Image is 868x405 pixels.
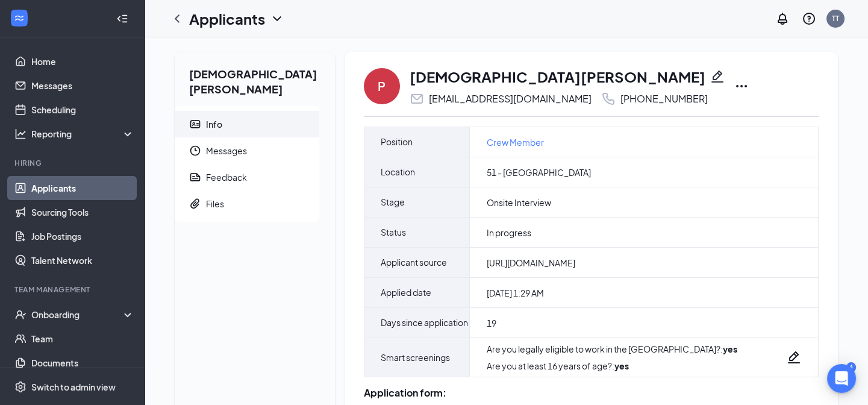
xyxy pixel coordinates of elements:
[31,98,134,122] a: Scheduling
[846,362,856,372] div: 4
[206,198,224,210] div: Files
[31,248,134,272] a: Talent Network
[189,145,201,157] svg: Clock
[381,157,415,187] span: Location
[381,218,406,247] span: Status
[175,190,319,217] a: PaperclipFiles
[832,13,839,24] div: TT
[734,79,749,93] svg: Ellipses
[206,118,222,130] div: Info
[787,350,801,365] svg: Pencil
[206,137,310,164] span: Messages
[378,78,386,95] div: P
[14,381,27,393] svg: Settings
[802,11,816,26] svg: QuestionInfo
[270,11,284,26] svg: ChevronDown
[31,327,134,351] a: Team
[206,171,247,183] div: Feedback
[175,137,319,164] a: ClockMessages
[487,317,496,329] span: 19
[31,309,124,321] div: Onboarding
[381,187,405,217] span: Stage
[189,118,201,130] svg: ContactCard
[487,166,591,178] span: 51 - [GEOGRAPHIC_DATA]
[175,164,319,190] a: ReportFeedback
[31,381,116,393] div: Switch to admin view
[487,227,531,239] span: In progress
[710,69,725,84] svg: Pencil
[31,74,134,98] a: Messages
[14,284,132,295] div: Team Management
[31,351,134,375] a: Documents
[775,11,790,26] svg: Notifications
[14,158,132,168] div: Hiring
[410,92,424,106] svg: Email
[827,364,856,393] div: Open Intercom Messenger
[170,11,184,26] svg: ChevronLeft
[364,387,819,399] div: Application form:
[14,309,27,321] svg: UserCheck
[31,224,134,248] a: Job Postings
[429,93,592,105] div: [EMAIL_ADDRESS][DOMAIN_NAME]
[487,343,737,355] div: Are you legally eligible to work in the [GEOGRAPHIC_DATA]? :
[487,287,544,299] span: [DATE] 1:29 AM
[601,92,616,106] svg: Phone
[614,360,629,371] strong: yes
[487,360,737,372] div: Are you at least 16 years of age? :
[723,344,737,354] strong: yes
[487,257,575,269] span: [URL][DOMAIN_NAME]
[487,196,551,209] span: Onsite Interview
[31,49,134,74] a: Home
[31,200,134,224] a: Sourcing Tools
[189,198,201,210] svg: Paperclip
[381,248,447,277] span: Applicant source
[381,278,431,307] span: Applied date
[31,176,134,200] a: Applicants
[175,52,335,106] h2: [DEMOGRAPHIC_DATA][PERSON_NAME]
[381,308,468,337] span: Days since application
[14,128,27,140] svg: Analysis
[116,13,128,25] svg: Collapse
[13,12,25,24] svg: WorkstreamLogo
[175,111,319,137] a: ContactCardInfo
[381,127,413,157] span: Position
[410,66,705,87] h1: [DEMOGRAPHIC_DATA][PERSON_NAME]
[189,171,201,183] svg: Report
[381,343,450,372] span: Smart screenings
[487,136,544,149] a: Crew Member
[620,93,708,105] div: [PHONE_NUMBER]
[31,128,135,140] div: Reporting
[189,8,265,29] h1: Applicants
